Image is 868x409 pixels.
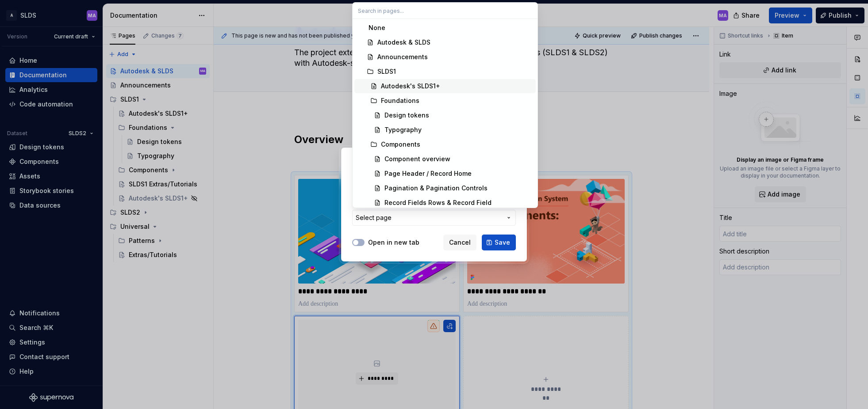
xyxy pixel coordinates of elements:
div: Component overview [384,155,450,163]
div: Record Fields Rows & Record Field [384,198,492,207]
div: Announcements [377,53,428,61]
div: Typography [384,125,422,134]
input: Search in pages... [353,3,538,19]
div: Search in pages... [353,19,538,208]
div: Autodesk's SLDS1+ [381,82,440,91]
div: Components [381,140,420,149]
div: Design tokens [384,111,429,120]
div: Pagination & Pagination Controls [384,184,488,193]
div: Foundations [381,96,419,105]
div: Page Header / Record Home [384,169,472,178]
div: None [369,23,385,32]
div: Autodesk & SLDS [377,38,430,47]
div: SLDS1 [377,67,396,76]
